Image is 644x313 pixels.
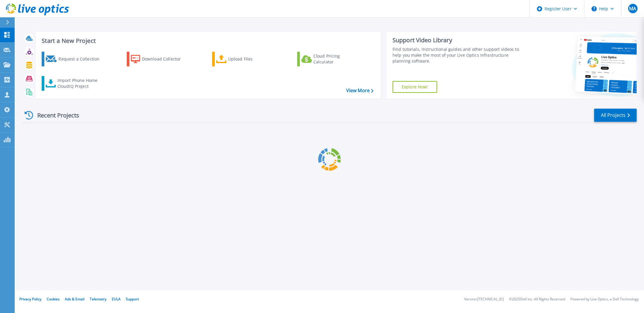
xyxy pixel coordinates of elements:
a: Explore Now! [393,81,437,93]
span: MA [629,6,636,11]
a: Upload Files [212,52,278,66]
a: Ads & Email [65,297,84,302]
a: Download Collector [127,52,192,66]
div: Upload Files [228,53,275,65]
div: Find tutorials, instructional guides and other support videos to help you make the most of your L... [393,46,521,64]
a: View More [346,88,373,93]
a: Telemetry [90,297,107,302]
div: Recent Projects [23,108,87,122]
h3: Start a New Project [42,38,373,44]
a: Privacy Policy [19,297,41,302]
a: Cloud Pricing Calculator [297,52,363,66]
a: EULA [112,297,121,302]
li: Version: [TECHNICAL_ID] [464,297,504,301]
a: Support [126,297,139,302]
li: © 2025 Dell Inc. All Rights Reserved [509,297,565,301]
a: Request a Collection [42,52,107,66]
li: Powered by Live Optics, a Dell Technology [570,297,639,301]
div: Download Collector [142,53,189,65]
div: Support Video Library [393,36,521,44]
a: Cookies [47,297,60,302]
div: Request a Collection [58,53,105,65]
div: Cloud Pricing Calculator [313,53,360,65]
a: All Projects [594,109,637,122]
div: Import Phone Home CloudIQ Project [58,78,103,89]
